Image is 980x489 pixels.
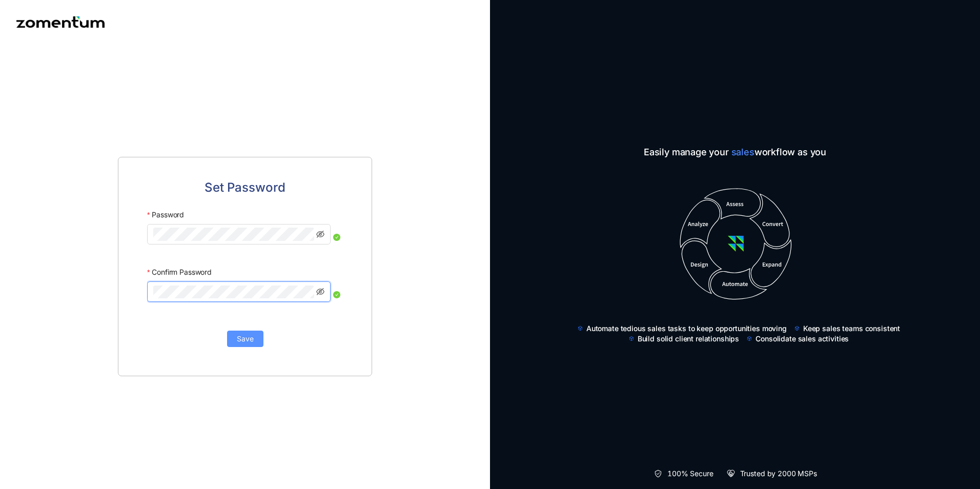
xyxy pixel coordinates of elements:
input: Password [153,228,314,240]
label: Confirm Password [147,263,212,281]
span: Build solid client relationships [638,334,740,344]
span: Set Password [205,178,285,197]
span: Automate tedious sales tasks to keep opportunities moving [586,323,787,334]
span: Trusted by 2000 MSPs [740,468,817,479]
span: eye-invisible [316,288,324,296]
input: Confirm Password [153,286,314,298]
span: eye-invisible [316,230,324,238]
img: Zomentum logo [16,16,105,28]
span: Save [237,333,254,344]
span: Consolidate sales activities [756,334,849,344]
keeper-lock: Open Keeper Popup [301,286,313,298]
span: 100% Secure [667,468,713,479]
label: Password [147,206,184,224]
span: sales [731,147,754,157]
span: Keep sales teams consistent [803,323,900,334]
span: Easily manage your workflow as you [569,145,901,159]
button: Save [227,331,263,347]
